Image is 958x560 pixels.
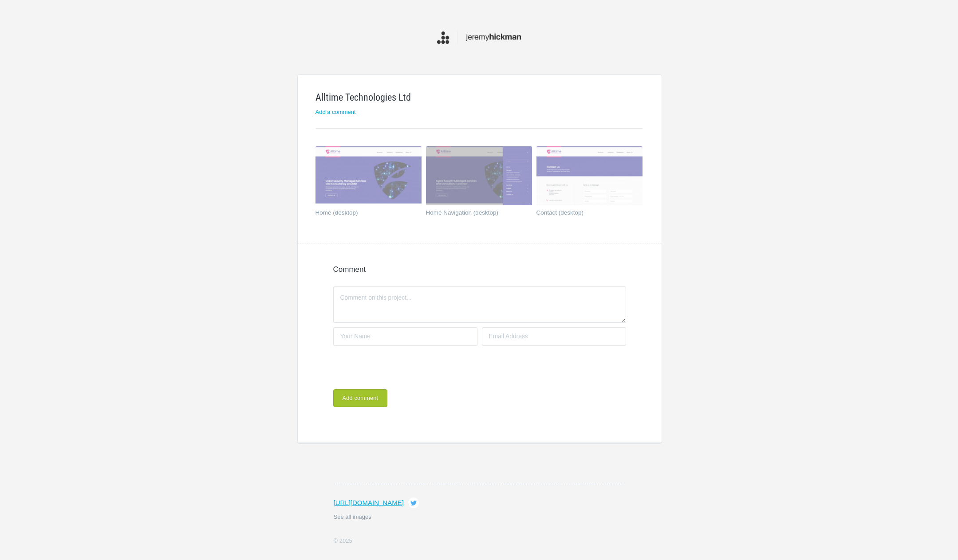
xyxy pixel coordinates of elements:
a: Home Navigation (desktop) [426,210,521,219]
input: Email Address [482,327,626,346]
img: jeremyhickman-logo_20211012012317.png [437,29,521,46]
a: Home (desktop) [315,210,411,219]
img: jeremyhickman_etvhvt_thumb.jpg [315,146,422,206]
a: See all images [334,513,371,520]
input: Your Name [333,327,477,346]
img: jeremyhickman_d6u0j0_thumb.jpg [426,146,532,206]
iframe: reCAPTCHA [333,350,468,385]
li: © 2025 [334,537,625,545]
button: Add comment [333,389,388,407]
a: Add a comment [315,109,356,115]
h1: Alltime Technologies Ltd [315,93,643,102]
a: [URL][DOMAIN_NAME] [334,499,404,506]
a: Tweet [408,497,419,508]
img: jeremyhickman_f7cxw4_thumb.jpg [536,146,643,206]
h4: Comment [333,266,626,273]
a: Contact (desktop) [536,210,632,219]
